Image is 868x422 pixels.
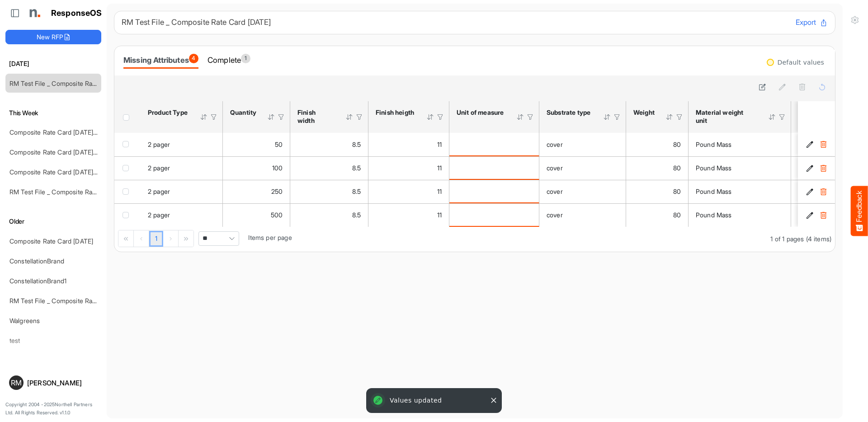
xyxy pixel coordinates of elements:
[271,188,283,195] span: 250
[819,211,828,220] button: Delete
[210,113,218,121] div: Filter Icon
[673,188,681,195] span: 80
[5,108,101,118] h6: This Week
[290,133,368,156] td: 8.5 is template cell Column Header httpsnorthellcomontologiesmapping-rulesmeasurementhasfinishsiz...
[134,230,149,247] div: Go to previous page
[778,113,786,121] div: Filter Icon
[9,80,136,87] a: RM Test File _ Composite Rate Card [DATE]
[148,108,188,117] div: Product Type
[805,211,814,220] button: Edit
[689,180,791,203] td: Pound Mass is template cell Column Header httpsnorthellcomontologiesmapping-rulesmaterialhasmater...
[223,180,290,203] td: 250 is template cell Column Header httpsnorthellcomontologiesmapping-rulesorderhasquantity
[449,203,539,227] td: is template cell Column Header httpsnorthellcomontologiesmapping-rulesmeasurementhasunitofmeasure
[437,141,442,148] span: 11
[9,148,117,156] a: Composite Rate Card [DATE]_smaller
[9,297,136,305] a: RM Test File _ Composite Rate Card [DATE]
[122,19,788,26] h6: RM Test File _ Composite Rate Card [DATE]
[297,108,334,125] div: Finish width
[626,133,689,156] td: 80 is template cell Column Header httpsnorthellcomontologiesmapping-rulesmaterialhasmaterialweight
[149,231,163,247] a: Page 1 of 1 Pages
[547,164,563,172] span: cover
[675,113,684,121] div: Filter Icon
[547,188,563,195] span: cover
[626,203,689,227] td: 80 is template cell Column Header httpsnorthellcomontologiesmapping-rulesmaterialhasmaterialweight
[819,140,828,149] button: Delete
[223,133,290,156] td: 50 is template cell Column Header httpsnorthellcomontologiesmapping-rulesorderhasquantity
[805,140,814,149] button: Edit
[798,133,837,156] td: 3b678b44-55da-41c3-b623-07d37a623ffa is template cell Column Header
[223,156,290,180] td: 100 is template cell Column Header httpsnorthellcomontologiesmapping-rulesorderhasquantity
[437,164,442,172] span: 11
[696,211,732,219] span: Pound Mass
[5,216,101,226] h6: Older
[9,237,93,245] a: Composite Rate Card [DATE]
[114,180,141,203] td: checkbox
[696,188,732,195] span: Pound Mass
[437,188,442,195] span: 11
[51,9,102,18] h1: ResponseOS
[696,141,732,148] span: Pound Mass
[778,59,824,66] div: Default values
[9,168,117,176] a: Composite Rate Card [DATE]_smaller
[368,180,449,203] td: 11 is template cell Column Header httpsnorthellcomontologiesmapping-rulesmeasurementhasfinishsize...
[27,380,98,386] div: [PERSON_NAME]
[673,141,681,148] span: 80
[437,211,442,219] span: 11
[673,211,681,219] span: 80
[547,108,591,117] div: Substrate type
[9,317,40,324] a: Walgreens
[5,30,101,44] button: New RFP
[547,141,563,148] span: cover
[689,203,791,227] td: Pound Mass is template cell Column Header httpsnorthellcomontologiesmapping-rulesmaterialhasmater...
[9,128,117,136] a: Composite Rate Card [DATE]_smaller
[189,54,198,63] span: 4
[547,211,563,219] span: cover
[368,156,449,180] td: 11 is template cell Column Header httpsnorthellcomontologiesmapping-rulesmeasurementhasfinishsize...
[352,188,361,195] span: 8.5
[5,59,101,69] h6: [DATE]
[798,203,837,227] td: e36d911f-06d6-4371-a061-f3dce340b8b4 is template cell Column Header
[376,108,415,117] div: Finish heigth
[626,180,689,203] td: 80 is template cell Column Header httpsnorthellcomontologiesmapping-rulesmaterialhasmaterialweight
[457,108,505,117] div: Unit of measure
[539,133,626,156] td: cover is template cell Column Header httpsnorthellcomontologiesmapping-rulesmaterialhassubstratem...
[277,113,285,121] div: Filter Icon
[141,133,223,156] td: 2 pager is template cell Column Header product-type
[806,235,831,243] span: (4 items)
[352,164,361,172] span: 8.5
[114,227,835,252] div: Pager Container
[851,186,868,236] button: Feedback
[290,156,368,180] td: 8.5 is template cell Column Header httpsnorthellcomontologiesmapping-rulesmeasurementhasfinishsiz...
[819,187,828,196] button: Delete
[449,133,539,156] td: is template cell Column Header httpsnorthellcomontologiesmapping-rulesmeasurementhasunitofmeasure
[539,203,626,227] td: cover is template cell Column Header httpsnorthellcomontologiesmapping-rulesmaterialhassubstratem...
[141,203,223,227] td: 2 pager is template cell Column Header product-type
[805,187,814,196] button: Edit
[696,164,732,172] span: Pound Mass
[436,113,444,121] div: Filter Icon
[449,180,539,203] td: is template cell Column Header httpsnorthellcomontologiesmapping-rulesmeasurementhasunitofmeasure
[141,180,223,203] td: 2 pager is template cell Column Header product-type
[11,379,22,386] span: RM
[449,156,539,180] td: is template cell Column Header httpsnorthellcomontologiesmapping-rulesmeasurementhasunitofmeasure
[230,108,255,117] div: Quantity
[241,54,250,63] span: 1
[626,156,689,180] td: 80 is template cell Column Header httpsnorthellcomontologiesmapping-rulesmaterialhasmaterialweight
[689,133,791,156] td: Pound Mass is template cell Column Header httpsnorthellcomontologiesmapping-rulesmaterialhasmater...
[696,108,756,125] div: Material weight unit
[271,211,283,219] span: 500
[489,396,498,405] button: Close
[148,211,170,219] span: 2 pager
[355,113,363,121] div: Filter Icon
[198,231,239,246] span: Pagerdropdown
[352,141,361,148] span: 8.5
[796,17,828,28] button: Export
[123,54,198,66] div: Missing Attributes
[368,203,449,227] td: 11 is template cell Column Header httpsnorthellcomontologiesmapping-rulesmeasurementhasfinishsize...
[114,156,141,180] td: checkbox
[141,156,223,180] td: 2 pager is template cell Column Header product-type
[9,257,64,265] a: ConstellationBrand
[613,113,621,121] div: Filter Icon
[114,203,141,227] td: checkbox
[163,230,179,247] div: Go to next page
